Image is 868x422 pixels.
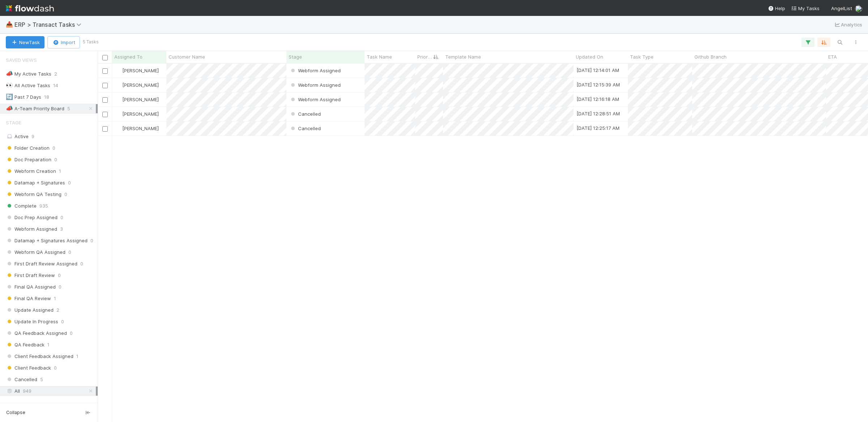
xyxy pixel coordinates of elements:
span: Doc Preparation [6,155,51,164]
div: Cancelled [289,110,321,118]
div: Active [6,132,96,141]
div: Cancelled [289,125,321,132]
div: [PERSON_NAME] [115,110,159,118]
span: Customer Name [169,53,205,60]
span: 2 [56,306,59,315]
img: avatar_11833ecc-818b-4748-aee0-9d6cf8466369.png [115,68,121,73]
div: [PERSON_NAME] [115,96,159,103]
span: First Draft Review Assigned [6,259,77,268]
div: [DATE] 12:16:18 AM [576,95,619,103]
span: AngelList [831,5,852,11]
span: [PERSON_NAME] [122,97,159,102]
div: All [6,387,96,396]
span: Assigned To [114,53,142,60]
img: avatar_11833ecc-818b-4748-aee0-9d6cf8466369.png [115,82,121,88]
img: avatar_f5fedbe2-3a45-46b0-b9bb-d3935edf1c24.png [115,125,121,131]
span: 0 [68,178,71,187]
input: Toggle Row Selected [102,126,108,132]
span: 0 [54,155,57,164]
span: Doc Prep Assigned [6,213,58,222]
input: Toggle Row Selected [102,68,108,74]
span: 9 [31,133,34,139]
span: QA Feedback Assigned [6,329,67,338]
span: Updated On [576,53,603,60]
div: [DATE] 12:28:51 AM [576,110,620,117]
div: [PERSON_NAME] [115,125,159,132]
span: 0 [54,363,57,372]
div: [PERSON_NAME] [115,81,159,89]
span: [PERSON_NAME] [122,82,159,88]
span: First Draft Review [6,271,55,280]
div: [DATE] 12:14:01 AM [576,67,619,74]
div: Webform Assigned [289,67,341,74]
span: 0 [59,282,61,291]
span: QA Feedback [6,340,44,349]
button: NewTask [6,36,44,48]
span: Saved Views [6,53,37,67]
span: [PERSON_NAME] [122,111,159,117]
span: Update In Progress [6,317,58,326]
span: 📣 [6,105,13,111]
span: Update Assigned [6,306,54,315]
span: Collapse [6,409,25,416]
span: 🔄 [6,94,13,100]
span: 1 [76,352,78,361]
span: Task Type [630,53,654,60]
span: 0 [61,317,64,326]
span: Priority [417,53,433,60]
span: Client Feedback Assigned [6,352,73,361]
span: 3 [60,225,63,234]
input: Toggle Row Selected [102,112,108,117]
div: My Active Tasks [6,69,51,78]
span: Webform QA Testing [6,190,61,199]
span: 0 [60,213,63,222]
span: [PERSON_NAME] [122,68,159,73]
span: 👀 [6,82,13,88]
span: Complete [6,201,37,210]
span: Github Branch [694,53,727,60]
input: Toggle Row Selected [102,83,108,88]
span: Webform Assigned [289,82,341,88]
span: Webform Assigned [6,225,57,234]
div: [DATE] 12:25:17 AM [576,124,620,132]
span: Webform Creation [6,167,56,176]
span: 0 [90,236,93,245]
div: Webform Assigned [289,81,341,89]
span: Assigned To [6,398,37,412]
div: Webform Assigned [289,96,341,103]
span: Final QA Assigned [6,282,56,291]
span: ETA [828,53,837,60]
span: 0 [58,271,61,280]
span: Webform Assigned [289,68,341,73]
span: 0 [64,190,67,199]
img: avatar_f5fedbe2-3a45-46b0-b9bb-d3935edf1c24.png [855,5,862,12]
div: Past 7 Days [6,93,41,102]
span: 935 [39,201,48,210]
span: Final QA Review [6,294,51,303]
span: Webform QA Assigned [6,248,65,257]
span: My Tasks [791,5,820,11]
span: Folder Creation [6,144,50,153]
span: 0 [68,248,71,257]
img: avatar_11833ecc-818b-4748-aee0-9d6cf8466369.png [115,97,121,102]
span: Task Name [367,53,392,60]
div: A-Team Priority Board [6,104,64,113]
span: Client Feedback [6,363,51,372]
span: Cancelled [289,125,321,131]
span: [PERSON_NAME] [122,125,159,131]
span: 1 [54,294,56,303]
span: Datamap + Signatures Assigned [6,236,88,245]
a: Analytics [834,20,862,29]
div: Help [768,5,785,12]
span: Stage [6,115,21,130]
div: All Active Tasks [6,81,50,90]
input: Toggle All Rows Selected [102,55,108,60]
span: 18 [44,93,49,102]
span: 1 [59,167,61,176]
div: [PERSON_NAME] [115,67,159,74]
span: Webform Assigned [289,97,341,102]
span: 5 [40,375,43,384]
span: 0 [70,329,73,338]
span: 📣 [6,71,13,77]
span: 949 [23,387,31,396]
